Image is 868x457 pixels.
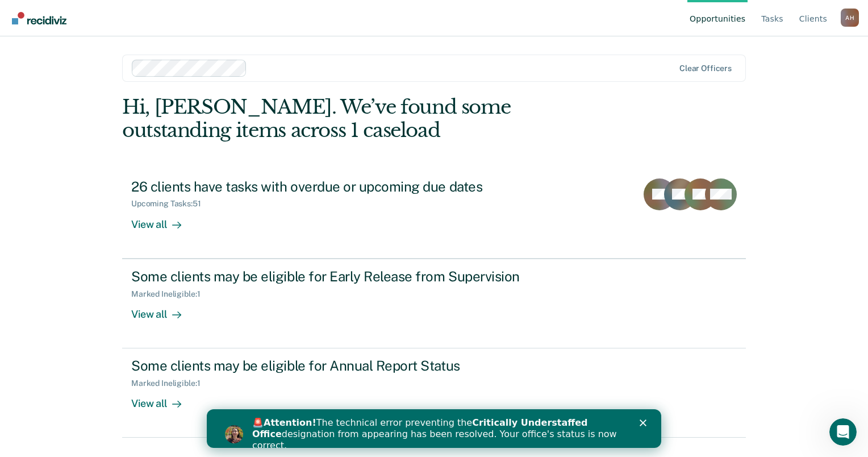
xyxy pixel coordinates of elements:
[131,388,195,410] div: View all
[131,268,530,285] div: Some clients may be eligible for Early Release from Supervision
[131,199,210,209] div: Upcoming Tasks : 51
[12,12,66,24] img: Recidiviz
[131,298,195,321] div: View all
[45,8,418,42] div: 🚨 The technical error preventing the designation from appearing has been resolved. Your office's ...
[841,9,859,27] div: A H
[122,95,621,142] div: Hi, [PERSON_NAME]. We’ve found some outstanding items across 1 caseload
[57,8,110,19] b: Attention!
[131,178,530,195] div: 26 clients have tasks with overdue or upcoming due dates
[122,348,746,438] a: Some clients may be eligible for Annual Report StatusMarked Ineligible:1View all
[841,9,859,27] button: Profile dropdown button
[829,418,857,446] iframe: Intercom live chat
[45,8,381,30] b: Critically Understaffed Office
[122,259,746,348] a: Some clients may be eligible for Early Release from SupervisionMarked Ineligible:1View all
[433,10,444,17] div: Close
[207,409,661,448] iframe: Intercom live chat banner
[131,358,530,374] div: Some clients may be eligible for Annual Report Status
[122,169,746,259] a: 26 clients have tasks with overdue or upcoming due datesUpcoming Tasks:51View all
[679,64,732,73] div: Clear officers
[131,379,209,388] div: Marked Ineligible : 1
[131,209,195,231] div: View all
[131,289,209,299] div: Marked Ineligible : 1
